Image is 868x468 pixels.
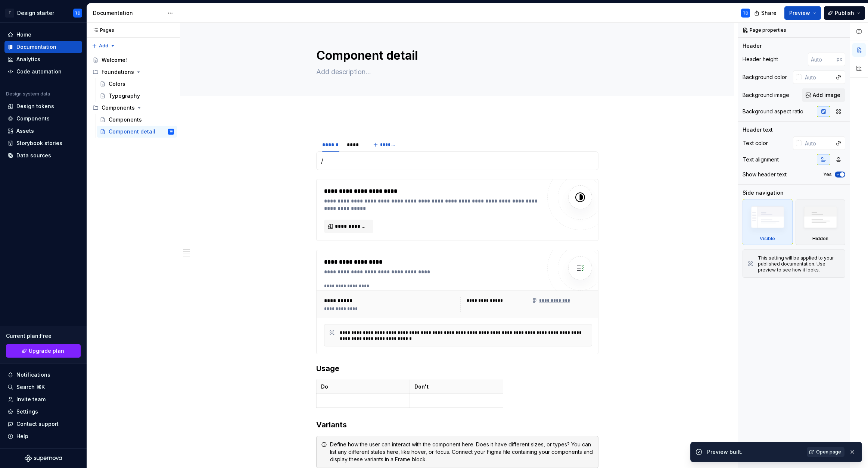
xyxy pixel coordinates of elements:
strong: Don't [414,383,429,390]
a: Home [4,29,82,41]
div: Invite team [16,396,46,403]
div: Code automation [16,68,62,75]
div: Preview built. [707,448,802,456]
div: Define how the user can interact with the component here. Does it have different sizes, or types?... [330,441,594,463]
a: Invite team [4,393,82,405]
a: Settings [4,406,82,418]
div: TD [743,10,749,16]
button: Publish [824,6,865,20]
button: Notifications [4,369,82,381]
div: Components [16,115,50,122]
a: Storybook stories [4,137,82,149]
button: Search ⌘K [4,381,82,393]
a: Open page [807,447,844,457]
button: Contact support [4,418,82,430]
div: Components [90,102,177,114]
div: TD [75,10,81,16]
div: Text alignment [743,156,779,163]
button: Add image [802,88,845,102]
input: Auto [802,70,832,84]
div: Search ⌘K [16,383,45,391]
input: Auto [802,136,832,150]
button: Share [750,6,781,20]
a: Code automation [4,66,82,78]
div: Background aspect ratio [743,108,803,115]
a: Data sources [4,150,82,161]
a: Analytics [4,53,82,65]
div: Foundations [90,66,177,78]
svg: Supernova Logo [25,455,62,462]
div: Assets [16,127,34,135]
div: Design system data [6,91,50,97]
div: Visible [743,200,793,245]
p: px [837,56,842,62]
h3: Usage [316,363,598,374]
div: Hidden [812,236,828,242]
a: Components [4,113,82,125]
div: Current plan : Free [6,332,81,340]
span: Upgrade plan [29,347,64,355]
div: Background color [743,73,787,81]
div: Data sources [16,152,51,159]
div: T [5,9,14,18]
div: Settings [16,408,38,415]
div: Typography [109,92,140,100]
div: Welcome! [102,56,127,64]
a: Welcome! [90,54,177,66]
div: Header text [743,126,773,134]
strong: Do [321,383,328,390]
span: Publish [835,9,854,17]
div: Colors [109,80,125,88]
button: Help [4,430,82,442]
button: Add [90,41,118,51]
div: Notifications [16,371,50,379]
div: Foundations [102,68,134,76]
div: Documentation [16,43,56,51]
div: Design starter [17,9,54,17]
button: TDesign starterTD [1,5,85,21]
div: Components [109,116,142,123]
section-item: Design [321,156,594,165]
a: Component detailTD [97,126,177,138]
div: Page tree [90,54,177,138]
div: Component detail [109,128,155,135]
div: Text color [743,139,768,147]
div: Design tokens [16,103,54,110]
div: Show header text [743,171,787,178]
div: Home [16,31,31,38]
span: Share [761,9,777,17]
div: Side navigation [743,189,784,197]
div: Background image [743,91,789,99]
a: Documentation [4,41,82,53]
span: Preview [789,9,810,17]
input: Auto [808,53,837,66]
a: Assets [4,125,82,137]
div: TD [169,128,173,135]
h3: Variants [316,420,598,430]
a: Colors [97,78,177,90]
div: Analytics [16,56,40,63]
div: Components [102,104,135,111]
a: Design tokens [4,100,82,112]
div: Hidden [796,200,846,245]
p: / [321,156,594,165]
a: Upgrade plan [6,344,81,358]
textarea: Component detail [315,47,597,65]
div: Header [743,42,762,50]
div: Help [16,433,28,440]
div: Pages [90,27,114,33]
div: Storybook stories [16,139,62,147]
a: Components [97,114,177,126]
button: Preview [784,6,821,20]
div: This setting will be applied to your published documentation. Use preview to see how it looks. [758,255,840,273]
label: Yes [823,172,832,178]
span: Open page [816,449,841,455]
div: Visible [760,236,775,242]
span: Add image [813,91,840,99]
a: Typography [97,90,177,102]
div: Header height [743,56,778,63]
span: Add [99,43,108,49]
div: Contact support [16,420,59,428]
div: Documentation [93,9,164,17]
